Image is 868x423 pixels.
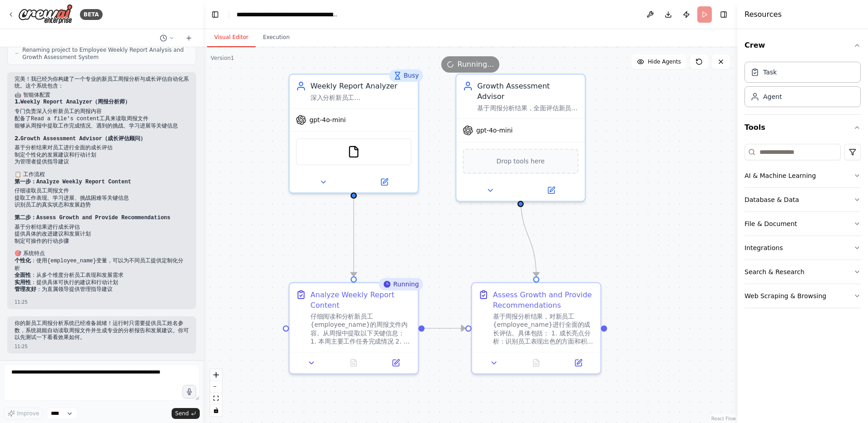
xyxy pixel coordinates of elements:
[311,290,412,310] div: Analyze Weekly Report Content
[477,104,578,112] div: 基于周报分析结果，全面评估新员工{employee_name}的成长情况，识别其优势和改进空间，并制定个性化的发展建议和行动计划
[745,140,861,315] div: Tools
[211,54,234,62] div: Version 1
[745,236,861,260] button: Integrations
[745,164,861,187] button: AI & Machine Learning
[15,214,170,221] strong: 第二步：
[560,357,596,369] button: Open in side panel
[379,278,423,290] div: Running
[497,156,545,167] span: Drop tools here
[522,184,581,197] button: Open in side panel
[15,187,189,195] li: 仔细读取员工周报文件
[47,258,96,264] code: {employee_name}
[20,99,92,105] code: Weekly Report Analyzer
[745,58,861,114] div: Crew
[477,81,578,102] div: Growth Assessment Advisor
[711,416,736,421] a: React Flow attribution
[493,290,594,310] div: Assess Growth and Provide Recommendations
[15,98,130,105] strong: 1. （周报分析师）
[15,286,36,292] strong: 管理友好
[389,69,423,82] div: Busy
[455,74,586,202] div: Growth Assessment Advisor基于周报分析结果，全面评估新员工{employee_name}的成长情况，识别其优势和改进空间，并制定个性化的发展建议和行动计划gpt-4o-m...
[20,136,102,142] code: Growth Assessment Advisor
[156,33,178,44] button: Switch to previous chat
[15,178,131,185] strong: 第一步：
[15,343,189,350] div: 11:25
[15,257,31,264] strong: 个性化
[15,231,189,238] li: 提供具体的改进建议和发展计划
[745,284,861,308] button: Web Scraping & Browsing
[424,323,465,334] g: Edge from 0ed07caf-26ae-4834-8dc5-99dbf498f225 to 4fa8a9a1-2283-44f6-b15c-0363256f999a
[745,33,861,58] button: Crew
[745,9,782,20] h4: Resources
[15,123,189,130] li: 能够从周报中提取工作完成情况、遇到的挑战、学习进展等关键信息
[15,171,189,178] h2: 📋 工作流程
[31,116,99,122] code: Read a file's content
[210,404,222,416] button: toggle interactivity
[311,81,412,91] div: Weekly Report Analyzer
[15,286,189,293] li: ：为直属领导提供管理指导建议
[745,260,861,284] button: Search & Research
[15,299,189,305] div: 11:25
[36,179,131,185] code: Analyze Weekly Report Content
[347,146,360,158] img: FileReadTool
[458,59,494,70] span: Running...
[210,369,222,416] div: React Flow controls
[15,135,146,142] strong: 2. （成长评估顾问）
[745,188,861,211] button: Database & Data
[15,272,31,278] strong: 全面性
[15,238,189,245] li: 制定可操作的行动步骤
[182,33,196,44] button: Start a new chat
[207,28,256,47] button: Visual Editor
[15,320,189,341] p: 你的新员工周报分析系统已经准备就绪！运行时只需要提供员工姓名参数，系统就能自动读取周报文件并生成专业的分析报告和发展建议。你可以先测试一下看看效果如何。
[80,9,103,20] div: BETA
[15,195,189,202] li: 提取工作表现、学习进展、挑战困难等关键信息
[514,357,558,369] button: No output available
[355,176,414,188] button: Open in side panel
[175,410,189,417] span: Send
[209,8,222,21] button: Hide left sidebar
[15,158,189,166] li: 为管理者提供指导建议
[15,152,189,159] li: 制定个性化的发展建议和行动计划
[15,76,189,90] p: 完美！我已经为你构建了一个专业的新员工周报分析与成长评估自动化系统。这个系统包含：
[289,74,419,193] div: BusyWeekly Report Analyzer深入分析新员工{employee_name}的周报内容，提取关键信息包括工作完成情况、遇到的挑战、学习进展和个人反思，为后续评估提供详细的数据...
[648,58,681,65] span: Hide Agents
[15,250,189,257] h2: 🎯 系统特点
[332,357,376,369] button: No output available
[15,224,189,231] li: 基于分析结果进行成长评估
[493,312,594,346] div: 基于周报分析结果，对新员工{employee_name}进行全面的成长评估。具体包括： 1. 成长亮点分析：识别员工表现出色的方面和积极的发展趋势 2. 改进空间识别：指出需要提升的技能、知识或...
[210,393,222,404] button: fit view
[256,28,297,47] button: Execution
[631,54,686,69] button: Hide Agents
[4,408,43,419] button: Improve
[182,385,196,398] button: Click to speak your automation idea
[745,115,861,140] button: Tools
[36,215,170,221] code: Assess Growth and Provide Recommendations
[763,68,777,77] div: Task
[763,92,782,101] div: Agent
[15,257,189,272] li: ：使用 变量，可以为不同员工提供定制化分析
[210,369,222,381] button: zoom in
[15,108,189,115] li: 专门负责深入分析新员工的周报内容
[15,115,189,123] li: 配备了 工具来读取周报文件
[15,144,189,152] li: 基于分析结果对员工进行全面的成长评估
[311,93,412,102] div: 深入分析新员工{employee_name}的周报内容，提取关键信息包括工作完成情况、遇到的挑战、学习进展和个人反思，为后续评估提供详细的数据基础
[349,199,359,276] g: Edge from b0d2ab24-29d6-4d76-b2cf-58b8d6f66c60 to 0ed07caf-26ae-4834-8dc5-99dbf498f225
[515,197,541,276] g: Edge from 7d10ba59-53aa-41c4-a0ae-b122b2be6b12 to 4fa8a9a1-2283-44f6-b15c-0363256f999a
[15,272,189,279] li: ：从多个维度分析员工表现和发展需求
[378,357,414,369] button: Open in side panel
[15,279,31,285] strong: 实用性
[210,381,222,393] button: zoom out
[22,46,188,61] span: Renaming project to Employee Weekly Report Analysis and Growth Assessment System
[471,282,602,374] div: Assess Growth and Provide Recommendations基于周报分析结果，对新员工{employee_name}进行全面的成长评估。具体包括： 1. 成长亮点分析：识别...
[17,410,39,417] span: Improve
[18,4,73,25] img: Logo
[311,312,412,346] div: 仔细阅读和分析新员工{employee_name}的周报文件内容。从周报中提取以下关键信息： 1. 本周主要工作任务完成情况 2. 遇到的困难和挑战 3. 学到的新知识和技能 4. 个人感悟和反...
[237,10,339,19] nav: breadcrumb
[172,408,200,419] button: Send
[717,8,730,21] button: Hide right sidebar
[309,116,345,124] span: gpt-4o-mini
[15,279,189,286] li: ：提供具体可执行的建议和行动计划
[289,282,419,374] div: RunningAnalyze Weekly Report Content仔细阅读和分析新员工{employee_name}的周报文件内容。从周报中提取以下关键信息： 1. 本周主要工作任务完成情...
[15,92,189,99] h2: 🤖 智能体配置
[745,212,861,236] button: File & Document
